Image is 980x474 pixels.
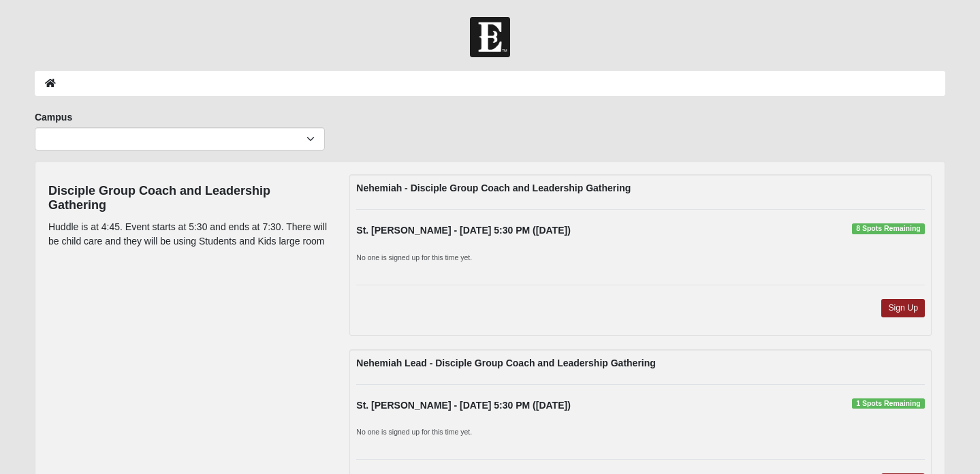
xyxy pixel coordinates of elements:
[35,110,72,124] label: Campus
[356,428,472,436] small: No one is signed up for this time yet.
[470,17,510,57] img: Church of Eleven22 Logo
[356,183,631,193] strong: Nehemiah - Disciple Group Coach and Leadership Gathering
[852,223,925,234] span: 8 Spots Remaining
[356,358,656,368] strong: Nehemiah Lead - Disciple Group Coach and Leadership Gathering
[356,253,472,262] small: No one is signed up for this time yet.
[356,400,570,411] strong: St. [PERSON_NAME] - [DATE] 5:30 PM ([DATE])
[356,225,570,236] strong: St. [PERSON_NAME] - [DATE] 5:30 PM ([DATE])
[881,299,925,317] a: Sign Up
[48,220,329,249] p: Huddle is at 4:45. Event starts at 5:30 and ends at 7:30. There will be child care and they will ...
[48,184,329,213] h4: Disciple Group Coach and Leadership Gathering
[852,398,925,409] span: 1 Spots Remaining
